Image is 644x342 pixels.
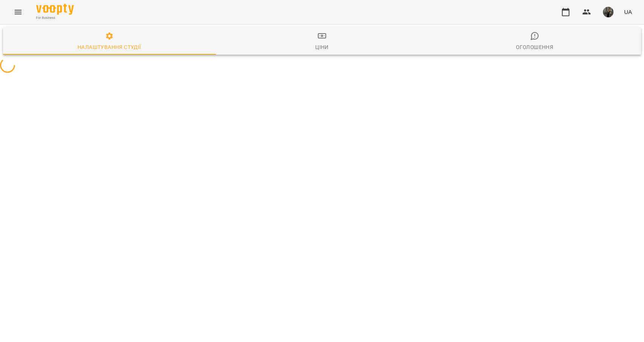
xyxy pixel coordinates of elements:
[36,4,74,15] img: Voopty Logo
[516,43,553,52] div: Оголошення
[36,15,74,20] span: For Business
[78,43,141,52] div: Налаштування студії
[315,43,329,52] div: Ціни
[621,5,635,19] button: UA
[9,3,27,21] button: Menu
[603,7,613,17] img: 331913643cd58b990721623a0d187df0.png
[624,8,632,16] span: UA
